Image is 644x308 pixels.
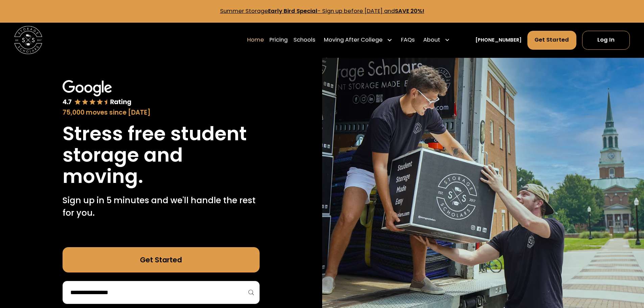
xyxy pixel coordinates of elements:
[423,36,440,44] div: About
[582,31,630,50] a: Log In
[421,30,453,50] div: About
[293,30,315,50] a: Schools
[401,30,415,50] a: FAQs
[324,36,383,44] div: Moving After College
[14,26,42,54] img: Storage Scholars main logo
[63,108,260,117] div: 75,000 moves since [DATE]
[63,247,260,273] a: Get Started
[63,194,260,219] p: Sign up in 5 minutes and we'll handle the rest for you.
[63,123,260,187] h1: Stress free student storage and moving.
[247,30,264,50] a: Home
[527,31,577,50] a: Get Started
[63,80,132,106] img: Google 4.7 star rating
[269,30,288,50] a: Pricing
[268,7,317,15] strong: Early Bird Special
[475,37,522,44] a: [PHONE_NUMBER]
[220,7,424,15] a: Summer StorageEarly Bird Special- Sign up before [DATE] andSAVE 20%!
[395,7,424,15] strong: SAVE 20%!
[321,30,396,50] div: Moving After College
[14,26,42,54] a: home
